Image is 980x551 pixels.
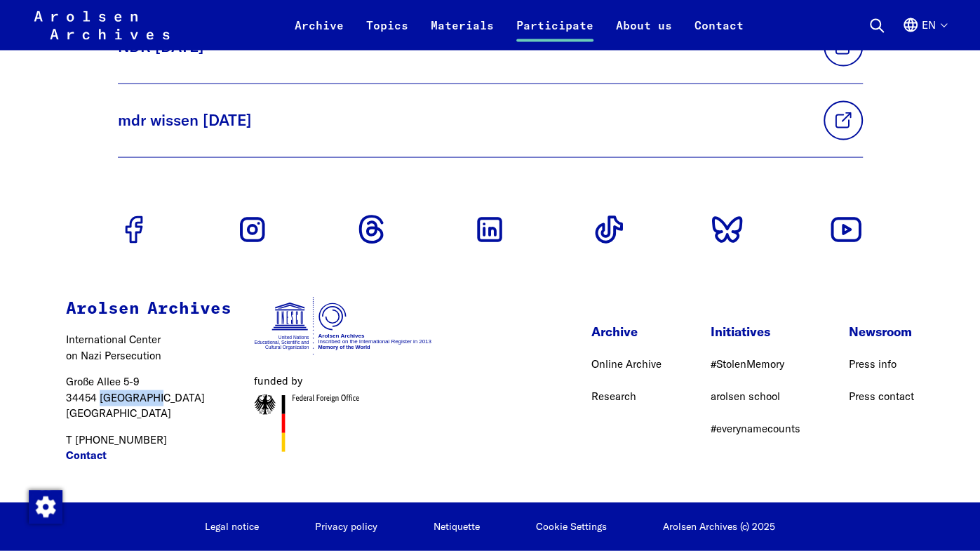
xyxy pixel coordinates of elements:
nav: Primary [283,8,755,42]
a: Go to Bluesky profile [705,207,750,252]
a: Materials [419,17,505,51]
a: Privacy policy [315,520,377,533]
a: arolsen school [710,390,779,403]
a: Legal notice [205,520,259,533]
a: #StolenMemory [710,357,784,371]
a: Press info [849,357,897,371]
a: Go to Instagram profile [230,207,275,252]
img: Change consent [29,490,62,524]
a: Go to Tiktok profile [586,207,631,252]
div: Change consent [28,489,62,523]
p: Archive [591,322,661,341]
nav: Footer [591,322,914,449]
a: Contact [66,448,107,464]
p: T [PHONE_NUMBER] [66,432,231,464]
button: English, language selection [902,17,946,51]
a: Go to Linkedin profile [467,207,512,252]
a: Go to Threads profile [349,207,394,252]
a: #everynamecounts [710,422,800,435]
a: Archive [283,17,355,51]
a: Online Archive [591,357,661,371]
figcaption: funded by [254,373,433,390]
a: Contact [683,17,755,51]
a: Press contact [849,390,914,403]
p: Große Allee 5-9 34454 [GEOGRAPHIC_DATA] [GEOGRAPHIC_DATA] [66,374,231,422]
a: Go to Facebook profile [112,207,156,252]
a: About us [605,17,683,51]
p: Newsroom [849,322,914,341]
strong: Arolsen Archives [66,300,231,317]
p: Initiatives [710,322,800,341]
p: Arolsen Archives (c) 2025 [663,519,775,534]
a: Topics [355,17,419,51]
p: International Center on Nazi Persecution [66,332,231,364]
nav: Legal [205,519,607,534]
a: Netiquette [434,520,480,533]
a: Research [591,390,636,403]
button: Cookie Settings [536,521,607,532]
a: Go to Youtube profile [824,207,868,252]
a: Participate [505,17,605,51]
